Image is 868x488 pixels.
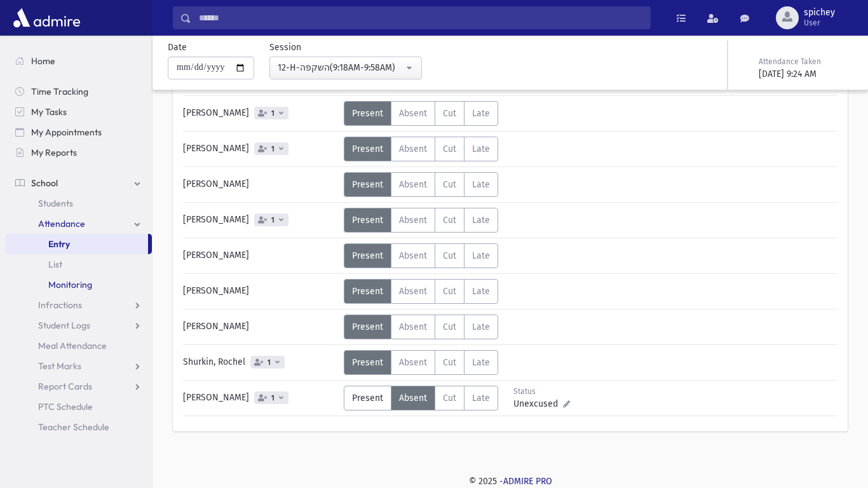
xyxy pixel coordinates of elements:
[5,102,152,122] a: My Tasks
[5,315,152,335] a: Student Logs
[443,250,456,261] span: Cut
[38,198,73,209] span: Students
[38,401,93,412] span: PTC Schedule
[38,381,92,392] span: Report Cards
[278,61,403,74] div: 12-H-השקפה(9:18AM-9:58AM)
[5,173,152,193] a: School
[399,108,427,119] span: Absent
[31,86,88,97] span: Time Tracking
[352,322,383,332] span: Present
[38,360,81,372] span: Test Marks
[399,215,427,226] span: Absent
[344,386,498,410] div: AttTypes
[399,179,427,190] span: Absent
[48,259,62,270] span: List
[5,142,152,163] a: My Reports
[344,172,498,197] div: AttTypes
[443,357,456,368] span: Cut
[5,376,152,396] a: Report Cards
[5,417,152,437] a: Teacher Schedule
[5,81,152,102] a: Time Tracking
[31,147,77,158] span: My Reports
[472,286,490,297] span: Late
[177,350,344,375] div: Shurkin, Rochel
[10,5,83,30] img: AdmirePro
[352,179,383,190] span: Present
[31,177,58,189] span: School
[443,179,456,190] span: Cut
[443,215,456,226] span: Cut
[38,340,107,351] span: Meal Attendance
[269,145,277,153] span: 1
[443,286,456,297] span: Cut
[177,243,344,268] div: [PERSON_NAME]
[513,397,563,410] span: Unexcused
[472,250,490,261] span: Late
[399,250,427,261] span: Absent
[5,356,152,376] a: Test Marks
[177,101,344,126] div: [PERSON_NAME]
[48,279,92,290] span: Monitoring
[5,274,152,295] a: Monitoring
[38,320,90,331] span: Student Logs
[399,393,427,403] span: Absent
[5,51,152,71] a: Home
[443,393,456,403] span: Cut
[5,234,148,254] a: Entry
[5,193,152,213] a: Students
[443,144,456,154] span: Cut
[399,144,427,154] span: Absent
[269,41,301,54] label: Session
[269,57,422,79] button: 12-H-השקפה(9:18AM-9:58AM)
[269,109,277,118] span: 1
[31,126,102,138] span: My Appointments
[472,322,490,332] span: Late
[472,215,490,226] span: Late
[399,286,427,297] span: Absent
[48,238,70,250] span: Entry
[443,322,456,332] span: Cut
[759,56,850,67] div: Attendance Taken
[352,286,383,297] span: Present
[177,315,344,339] div: [PERSON_NAME]
[804,8,835,18] span: spichey
[5,396,152,417] a: PTC Schedule
[269,216,277,224] span: 1
[352,215,383,226] span: Present
[344,350,498,375] div: AttTypes
[344,243,498,268] div: AttTypes
[352,250,383,261] span: Present
[5,254,152,274] a: List
[804,18,835,28] span: User
[38,299,82,311] span: Infractions
[443,108,456,119] span: Cut
[352,108,383,119] span: Present
[168,41,187,54] label: Date
[344,137,498,161] div: AttTypes
[177,172,344,197] div: [PERSON_NAME]
[513,386,570,397] div: Status
[173,475,848,488] div: © 2025 -
[38,421,109,433] span: Teacher Schedule
[5,335,152,356] a: Meal Attendance
[269,394,277,402] span: 1
[177,279,344,304] div: [PERSON_NAME]
[472,179,490,190] span: Late
[5,213,152,234] a: Attendance
[472,393,490,403] span: Late
[177,137,344,161] div: [PERSON_NAME]
[5,295,152,315] a: Infractions
[344,208,498,233] div: AttTypes
[191,6,650,29] input: Search
[31,106,67,118] span: My Tasks
[5,122,152,142] a: My Appointments
[399,357,427,368] span: Absent
[344,101,498,126] div: AttTypes
[399,322,427,332] span: Absent
[344,315,498,339] div: AttTypes
[177,386,344,410] div: [PERSON_NAME]
[472,108,490,119] span: Late
[31,55,55,67] span: Home
[352,144,383,154] span: Present
[472,144,490,154] span: Late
